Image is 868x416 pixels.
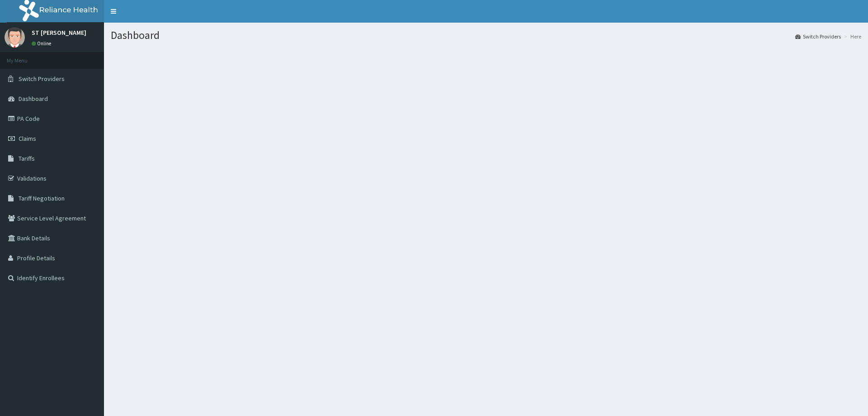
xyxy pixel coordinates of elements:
[32,40,53,47] a: Online
[19,194,65,202] span: Tariff Negotiation
[19,75,65,83] span: Switch Providers
[842,33,861,40] li: Here
[111,29,861,41] h1: Dashboard
[19,154,35,163] span: Tariffs
[795,33,841,40] a: Switch Providers
[19,134,36,143] span: Claims
[5,27,25,48] img: User Image
[19,95,48,103] span: Dashboard
[32,29,86,36] p: ST [PERSON_NAME]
